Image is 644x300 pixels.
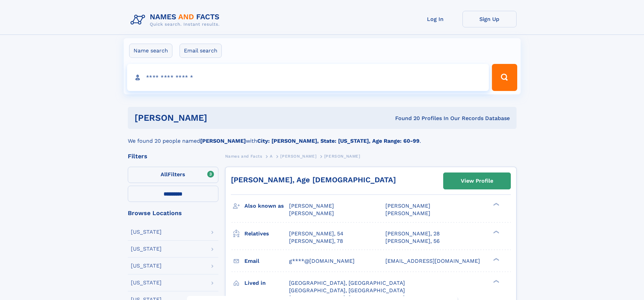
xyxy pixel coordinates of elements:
[129,44,172,58] label: Name search
[135,114,301,122] h1: [PERSON_NAME]
[244,200,289,212] h3: Also known as
[128,11,225,29] img: Logo Names and Facts
[244,277,289,289] h3: Lived in
[289,287,405,294] span: [GEOGRAPHIC_DATA], [GEOGRAPHIC_DATA]
[385,230,440,237] a: [PERSON_NAME], 28
[127,64,489,91] input: search input
[385,237,440,245] a: [PERSON_NAME], 56
[128,129,517,145] div: We found 20 people named with .
[244,255,289,267] h3: Email
[289,230,343,237] a: [PERSON_NAME], 54
[180,44,222,58] label: Email search
[257,138,420,144] b: City: [PERSON_NAME], State: [US_STATE], Age Range: 60-99
[492,202,500,207] div: ❯
[385,258,480,264] span: [EMAIL_ADDRESS][DOMAIN_NAME]
[200,138,246,144] b: [PERSON_NAME]
[492,279,500,283] div: ❯
[280,154,316,159] span: [PERSON_NAME]
[289,210,334,216] span: [PERSON_NAME]
[131,246,162,252] div: [US_STATE]
[131,263,162,269] div: [US_STATE]
[408,11,462,27] a: Log In
[289,280,405,286] span: [GEOGRAPHIC_DATA], [GEOGRAPHIC_DATA]
[131,229,162,235] div: [US_STATE]
[161,171,168,178] span: All
[280,152,316,160] a: [PERSON_NAME]
[128,167,218,183] label: Filters
[461,173,493,189] div: View Profile
[289,203,334,209] span: [PERSON_NAME]
[131,280,162,285] div: [US_STATE]
[324,154,360,159] span: [PERSON_NAME]
[492,257,500,261] div: ❯
[492,64,517,91] button: Search Button
[385,203,430,209] span: [PERSON_NAME]
[244,228,289,239] h3: Relatives
[128,153,218,159] div: Filters
[462,11,517,27] a: Sign Up
[225,152,262,160] a: Names and Facts
[128,210,218,216] div: Browse Locations
[270,152,273,160] a: A
[385,210,430,216] span: [PERSON_NAME]
[301,115,510,122] div: Found 20 Profiles In Our Records Database
[492,230,500,234] div: ❯
[270,154,273,159] span: A
[289,237,343,245] a: [PERSON_NAME], 78
[231,176,396,184] a: [PERSON_NAME], Age [DEMOGRAPHIC_DATA]
[444,173,510,189] a: View Profile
